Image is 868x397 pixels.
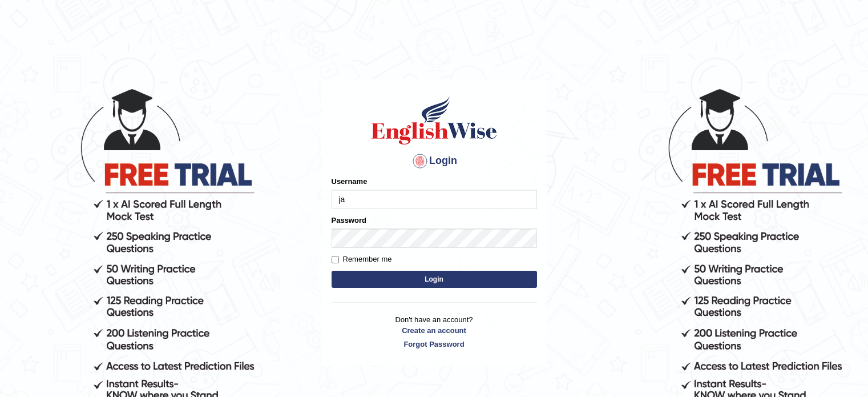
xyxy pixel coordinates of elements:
a: Forgot Password [332,339,537,350]
label: Password [332,215,366,226]
label: Username [332,176,368,187]
a: Create an account [332,325,537,336]
h4: Login [332,152,537,170]
img: Logo of English Wise sign in for intelligent practice with AI [369,95,499,146]
label: Remember me [332,254,392,265]
button: Login [332,271,537,288]
p: Don't have an account? [332,314,537,350]
input: Remember me [332,256,339,263]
